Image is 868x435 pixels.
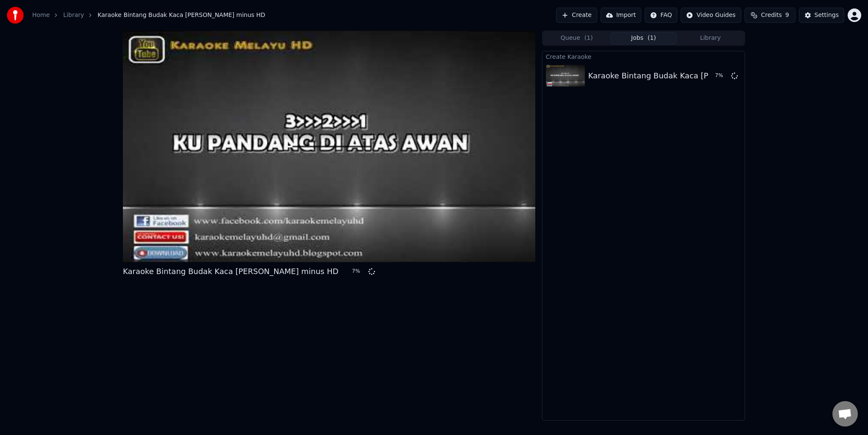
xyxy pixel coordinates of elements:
img: youka [7,7,24,24]
button: Import [601,8,641,23]
a: Library [63,11,84,19]
button: Settings [799,8,844,23]
div: Karaoke Bintang Budak Kaca [PERSON_NAME] minus HD [588,70,804,82]
div: Karaoke Bintang Budak Kaca [PERSON_NAME] minus HD [123,266,339,277]
a: Home [32,11,50,19]
button: Create [556,8,597,23]
div: Settings [815,11,839,19]
div: 7 % [715,72,728,79]
button: Library [677,32,744,44]
span: ( 1 ) [648,34,656,42]
button: Credits9 [745,8,796,23]
div: 7 % [352,268,365,275]
a: Open chat [832,401,858,427]
div: Create Karaoke [542,51,745,61]
button: Queue [543,32,610,44]
button: Jobs [610,32,677,44]
span: ( 1 ) [584,34,593,42]
nav: breadcrumb [32,11,265,19]
button: FAQ [645,8,677,23]
span: Karaoke Bintang Budak Kaca [PERSON_NAME] minus HD [97,11,265,19]
button: Video Guides [681,8,741,23]
span: Credits [761,11,782,19]
span: 9 [785,11,789,19]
